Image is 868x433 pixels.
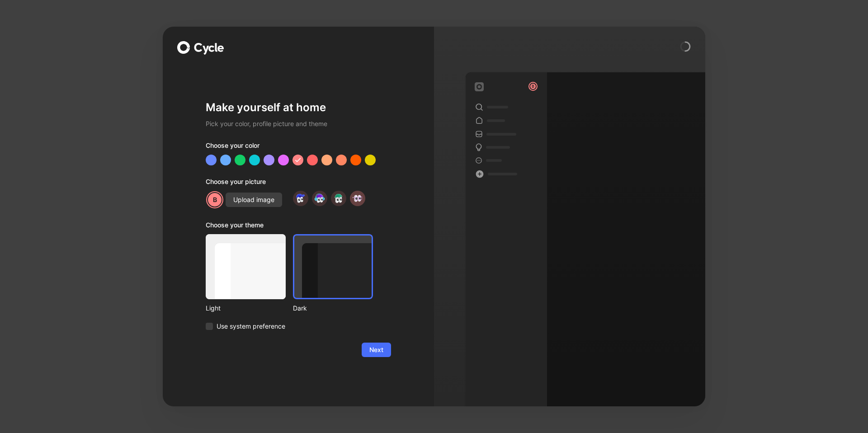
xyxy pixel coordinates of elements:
span: Use system preference [217,321,285,332]
img: avatar [332,192,344,204]
img: avatar [351,192,363,204]
div: Choose your theme [206,220,373,234]
button: Next [362,343,391,357]
div: B [529,83,537,90]
img: avatar [313,192,325,204]
div: Choose your picture [206,176,391,191]
img: workspace-default-logo-wX5zAyuM.png [475,82,484,91]
img: avatar [294,192,307,204]
div: Choose your color [206,140,391,155]
div: B [207,192,222,207]
div: Light [206,303,286,314]
div: Dark [293,303,373,314]
span: Next [369,344,383,355]
h2: Pick your color, profile picture and theme [206,118,391,129]
h1: Make yourself at home [206,100,391,115]
span: Upload image [233,194,274,205]
button: Upload image [226,193,282,207]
